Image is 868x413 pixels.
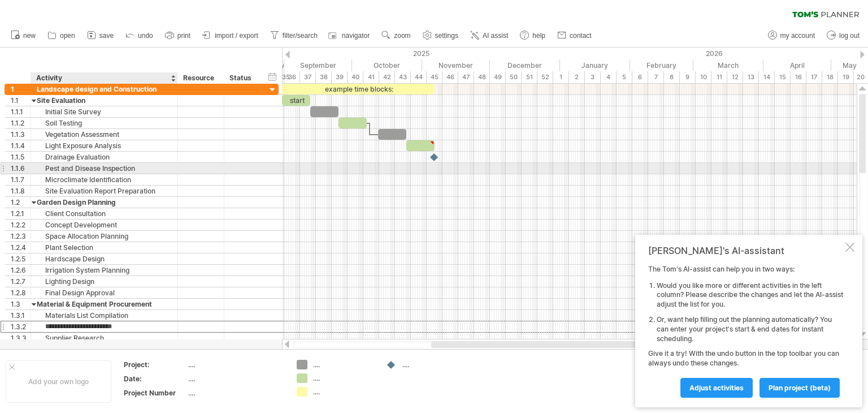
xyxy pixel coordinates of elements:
[435,32,458,40] span: settings
[37,299,172,309] div: Material & Equipment Procurement
[11,197,31,208] div: 1.2
[11,276,31,287] div: 1.2.7
[11,208,31,219] div: 1.2.1
[282,95,310,106] div: start
[474,71,490,83] div: 48
[138,32,153,40] span: undo
[569,71,585,83] div: 2
[229,72,254,84] div: Status
[123,28,157,43] a: undo
[37,163,172,174] div: Pest and Disease Inspection
[300,71,316,83] div: 37
[11,118,31,128] div: 1.1.2
[791,71,806,83] div: 16
[8,28,39,43] a: new
[23,32,36,40] span: new
[267,28,321,43] a: filter/search
[37,95,172,106] div: Site Evaluation
[37,208,172,219] div: Client Consultation
[630,59,693,71] div: February 2026
[60,32,75,40] span: open
[84,28,117,43] a: save
[743,71,759,83] div: 13
[363,71,379,83] div: 41
[37,231,172,242] div: Space Allocation Planning
[99,32,114,40] span: save
[696,71,711,83] div: 10
[284,71,300,83] div: 36
[506,71,522,83] div: 50
[11,174,31,185] div: 1.1.7
[824,28,863,43] a: log out
[775,71,791,83] div: 15
[711,71,727,83] div: 11
[395,71,411,83] div: 43
[490,71,506,83] div: 49
[532,32,545,40] span: help
[554,28,595,43] a: contact
[553,71,569,83] div: 1
[37,276,172,287] div: Lighting Design
[517,28,549,43] a: help
[316,71,332,83] div: 38
[37,140,172,151] div: Light Exposure Analysis
[37,84,172,94] div: Landscape design and Construction
[313,360,375,369] div: ....
[327,28,373,43] a: navigator
[769,384,831,392] span: plan project (beta)
[199,28,262,43] a: import / export
[11,129,31,140] div: 1.1.3
[11,106,31,117] div: 1.1.1
[11,287,31,298] div: 1.2.8
[664,71,680,83] div: 8
[379,71,395,83] div: 42
[780,32,815,40] span: my account
[37,197,172,208] div: Garden Design Planning
[483,32,508,40] span: AI assist
[838,71,854,83] div: 19
[124,388,186,398] div: Project Number
[422,59,490,71] div: November 2025
[188,388,283,398] div: ....
[11,242,31,253] div: 1.2.4
[570,32,592,40] span: contact
[37,174,172,185] div: Microclimate Identification
[37,152,172,162] div: Drainage Evaluation
[37,253,172,264] div: Hardscape Design
[522,71,537,83] div: 51
[342,32,370,40] span: navigator
[759,378,840,398] a: plan project (beta)
[11,163,31,174] div: 1.1.6
[727,71,743,83] div: 12
[36,72,171,84] div: Activity
[37,129,172,140] div: Vegetation Assessment
[680,71,696,83] div: 9
[177,32,190,40] span: print
[124,360,186,369] div: Project:
[11,299,31,309] div: 1.3
[648,265,843,397] div: The Tom's AI-assist can help you in two ways: Give it a try! With the undo button in the top tool...
[284,59,352,71] div: September 2025
[11,95,31,106] div: 1.1
[332,71,348,83] div: 39
[537,71,553,83] div: 52
[585,71,601,83] div: 3
[648,245,843,256] div: [PERSON_NAME]'s AI-assistant
[11,220,31,230] div: 1.2.2
[379,28,414,43] a: zoom
[11,186,31,196] div: 1.1.8
[763,59,831,71] div: April 2026
[601,71,617,83] div: 4
[617,71,632,83] div: 5
[693,59,763,71] div: March 2026
[467,28,511,43] a: AI assist
[37,118,172,128] div: Soil Testing
[11,231,31,242] div: 1.2.3
[689,384,744,392] span: Adjust activities
[427,71,442,83] div: 45
[352,59,422,71] div: October 2025
[411,71,427,83] div: 44
[680,378,753,398] a: Adjust activities
[37,287,172,298] div: Final Design Approval
[442,71,458,83] div: 46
